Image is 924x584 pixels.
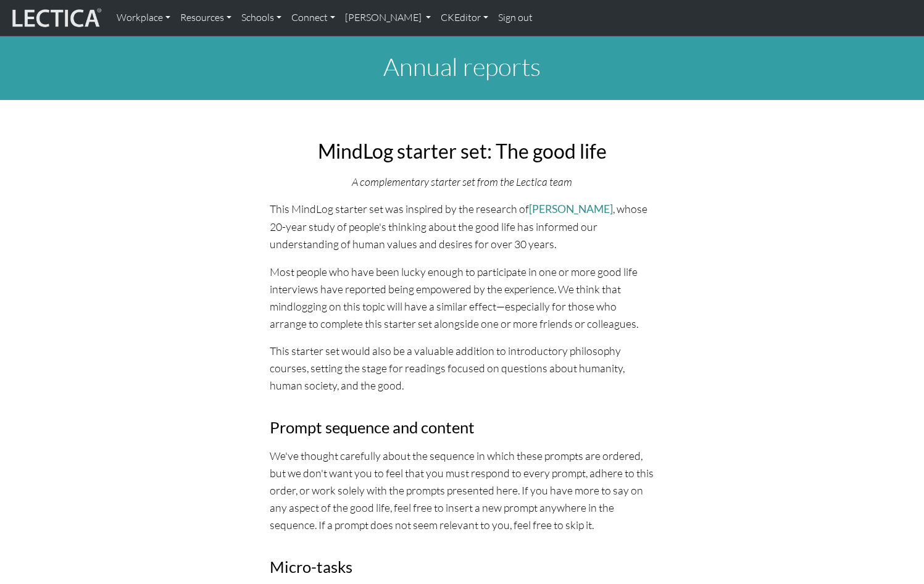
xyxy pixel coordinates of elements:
[270,200,655,252] p: This MindLog starter set was inspired by the research of , whose 20-year study of people's thinki...
[493,5,538,31] a: Sign out
[62,52,862,81] h1: Annual reports
[529,202,613,215] a: [PERSON_NAME]
[270,140,655,163] h2: MindLog starter set: The good life
[286,5,340,31] a: Connect
[175,5,236,31] a: Resources
[236,5,286,31] a: Schools
[9,6,102,30] img: lecticalive
[270,342,655,394] p: This starter set would also be a valuable addition to introductory philosophy courses, setting th...
[270,447,655,534] p: We've thought carefully about the sequence in which these prompts are ordered, but we don't want ...
[112,5,175,31] a: Workplace
[352,175,572,188] i: A complementary starter set from the Lectica team
[270,557,655,577] h3: Micro-tasks
[270,263,655,333] p: Most people who have been lucky enough to participate in one or more good life interviews have re...
[270,418,655,437] h3: Prompt sequence and content
[340,5,436,31] a: [PERSON_NAME]
[436,5,493,31] a: CKEditor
